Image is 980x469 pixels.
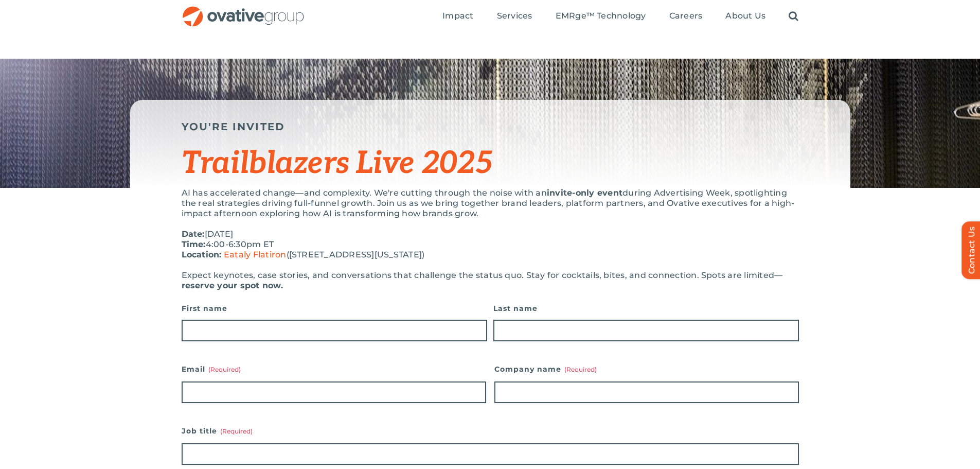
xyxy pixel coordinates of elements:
[564,366,597,373] span: (Required)
[182,301,487,316] label: First name
[442,11,473,22] a: Impact
[556,11,646,22] a: EMRge™ Technology
[669,11,703,21] span: Careers
[182,362,486,376] label: Email
[182,188,799,219] p: AI has accelerated change—and complexity. We're cutting through the noise with an during Advertis...
[556,11,646,21] span: EMRge™ Technology
[669,11,703,22] a: Careers
[224,250,287,259] a: Eataly Flatiron
[220,427,253,435] span: (Required)
[182,281,283,290] strong: reserve your spot now.
[547,188,622,198] strong: invite-only event
[182,250,222,259] strong: Location:
[182,145,492,182] span: Trailblazers Live 2025
[497,11,532,22] a: Services
[442,11,473,21] span: Impact
[493,301,799,316] label: Last name
[182,239,206,249] strong: Time:
[725,11,765,21] span: About Us
[497,11,532,21] span: Services
[182,120,799,133] h5: YOU'RE INVITED
[182,5,305,15] a: OG_Full_horizontal_RGB
[789,11,798,22] a: Search
[182,229,799,260] p: [DATE] 4:00-6:30pm ET ([STREET_ADDRESS][US_STATE])
[494,362,799,376] label: Company name
[182,270,799,291] p: Expect keynotes, case stories, and conversations that challenge the status quo. Stay for cocktail...
[208,366,241,373] span: (Required)
[182,229,205,239] strong: Date:
[725,11,765,22] a: About Us
[182,424,799,438] label: Job title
